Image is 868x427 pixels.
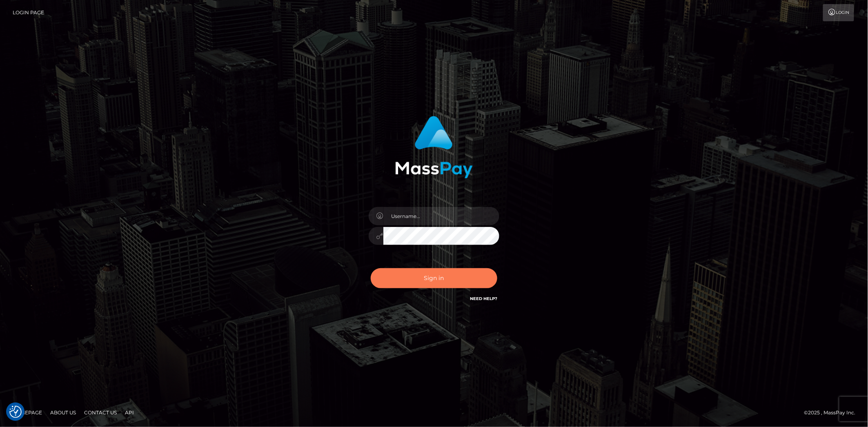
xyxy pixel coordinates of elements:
[470,296,497,301] a: Need Help?
[47,406,79,419] a: About Us
[395,116,473,178] img: MassPay Login
[383,207,499,225] input: Username...
[804,408,862,417] div: © 2025 , MassPay Inc.
[9,406,45,419] a: Homepage
[823,4,854,21] a: Login
[13,4,44,21] a: Login Page
[371,268,497,288] button: Sign in
[122,406,137,419] a: API
[81,406,120,419] a: Contact Us
[9,406,22,418] img: Revisit consent button
[9,406,22,418] button: Consent Preferences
